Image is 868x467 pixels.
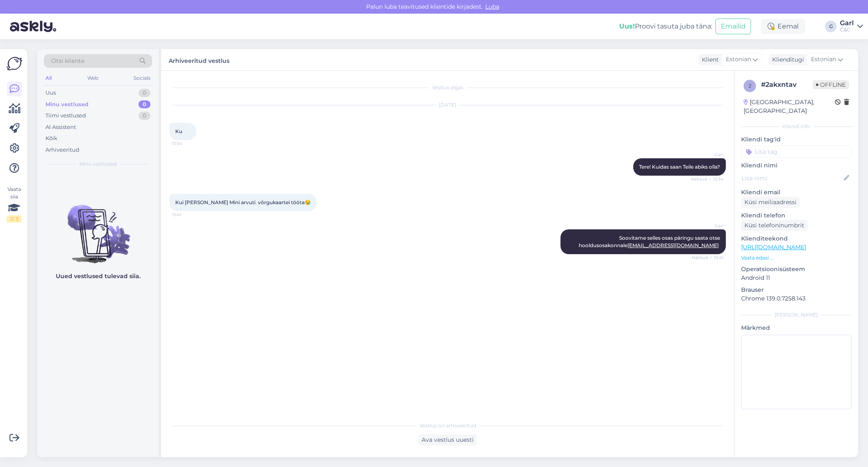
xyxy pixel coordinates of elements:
span: Soovitame selles osas päringu saata otse hooldusosakonnale [579,235,721,248]
span: 13:34 [172,141,203,147]
div: Ava vestlus uuesti [418,434,477,446]
span: Garl [692,223,723,229]
span: 13:41 [172,212,203,218]
span: Otsi kliente [51,57,84,65]
div: Arhiveeritud [45,146,79,154]
div: Minu vestlused [45,100,88,109]
p: Vaata edasi ... [741,254,851,262]
div: G [825,21,837,32]
span: Luba [483,3,502,10]
span: 2 [749,83,751,89]
div: Vestlus algas [169,84,726,91]
div: Tiimi vestlused [45,112,86,120]
input: Lisa tag [741,145,851,158]
input: Lisa nimi [742,174,842,183]
span: Vestlus on arhiveeritud [420,422,476,429]
div: Vaata siia [7,186,21,223]
div: Kliendi info [741,123,851,130]
span: Estonian [811,55,836,64]
div: Garl [840,20,854,26]
div: Uus [45,89,56,97]
span: Garl [692,152,723,158]
div: All [44,73,53,83]
a: [EMAIL_ADDRESS][DOMAIN_NAME] [627,242,719,248]
p: Märkmed [741,324,851,332]
span: Nähtud ✓ 13:34 [691,176,723,182]
p: Kliendi telefon [741,211,851,220]
p: Uued vestlused tulevad siia. [56,272,141,281]
a: GarlC&C [840,20,863,33]
div: [PERSON_NAME] [741,311,851,319]
div: # 2akxntav [761,80,813,90]
a: [URL][DOMAIN_NAME] [741,243,806,251]
p: Kliendi tag'id [741,135,851,144]
b: Uus! [619,22,635,30]
p: Android 11 [741,274,851,282]
img: No chats [37,190,159,264]
label: Arhiveeritud vestlus [169,54,229,65]
p: Kliendi email [741,188,851,197]
span: Offline [813,80,849,89]
p: Chrome 139.0.7258.143 [741,294,851,303]
div: Web [86,73,100,83]
div: 0 [138,100,150,109]
p: Brauser [741,286,851,294]
span: Estonian [726,55,751,64]
div: Proovi tasuta juba täna: [619,21,712,31]
div: Klienditugi [769,55,804,64]
img: Askly Logo [7,56,22,71]
span: Tere! Kuidas saan Teile abiks olla? [639,164,720,170]
span: Ku [175,128,182,134]
p: Kliendi nimi [741,161,851,170]
div: 0 [138,112,150,120]
div: Socials [132,73,152,83]
div: Klient [699,55,719,64]
span: Minu vestlused [79,160,117,168]
span: Kui [PERSON_NAME] Mini arvuti võrgukaartei tööta😪 [175,199,311,205]
p: Operatsioonisüsteem [741,265,851,274]
button: Emailid [715,19,751,34]
span: Nähtud ✓ 13:41 [692,255,723,261]
div: Kõik [45,134,57,143]
p: Klienditeekond [741,234,851,243]
div: C&C [840,26,854,33]
div: Küsi telefoninumbrit [741,220,808,231]
div: Küsi meiliaadressi [741,197,800,208]
div: [DATE] [169,101,726,109]
div: Eemal [761,19,805,34]
div: 2 / 3 [7,215,21,223]
div: [GEOGRAPHIC_DATA], [GEOGRAPHIC_DATA] [744,98,835,115]
div: 0 [138,89,150,97]
div: AI Assistent [45,123,76,131]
